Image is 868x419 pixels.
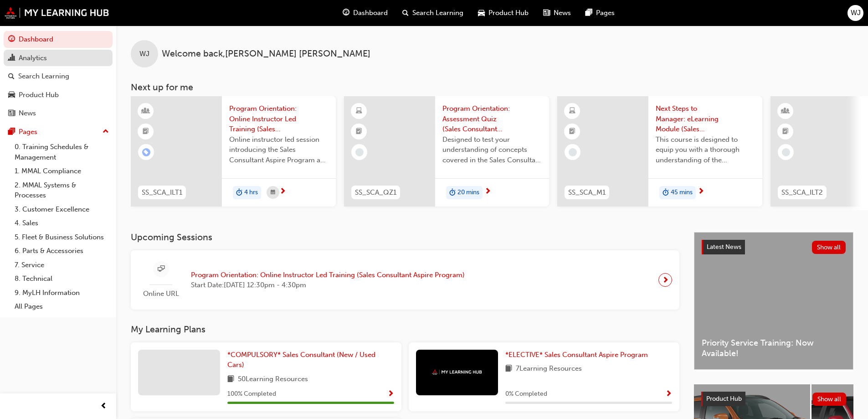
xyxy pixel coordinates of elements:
[387,388,394,400] button: Show Progress
[442,103,542,134] span: Program Orientation: Assessment Quiz (Sales Consultant Aspire Program)
[227,350,394,370] a: *COMPULSORY* Sales Consultant (New / Used Cars)
[554,8,571,18] span: News
[227,351,375,369] span: *COMPULSORY* Sales Consultant (New / Used Cars)
[449,187,456,199] span: duration-icon
[116,82,868,93] h3: Next up for me
[432,369,482,375] img: mmal
[343,7,349,19] span: guage-icon
[851,8,861,18] span: WJ
[4,124,113,140] button: Pages
[4,87,113,103] a: Product Hub
[536,4,578,22] a: news-iconNews
[103,126,109,138] span: up-icon
[11,216,113,230] a: 4. Sales
[4,50,113,67] a: Analytics
[11,202,113,217] a: 3. Customer Excellence
[516,363,582,375] span: 7 Learning Resources
[11,230,113,244] a: 5. Fleet & Business Solutions
[698,188,704,196] span: next-icon
[8,128,15,136] span: pages-icon
[471,4,536,22] a: car-iconProduct Hub
[19,90,59,100] div: Product Hub
[191,280,465,290] span: Start Date: [DATE] 12:30pm - 4:30pm
[387,390,394,398] span: Show Progress
[8,72,15,81] span: search-icon
[847,5,863,21] button: WJ
[557,96,762,207] a: SS_SCA_M1Next Steps to Manager: eLearning Module (Sales Consultant Aspire Program)This course is ...
[782,148,790,156] span: learningRecordVerb_NONE-icon
[4,68,113,85] a: Search Learning
[11,244,113,258] a: 6. Parts & Accessories
[702,240,846,254] a: Latest NewsShow all
[663,187,669,199] span: duration-icon
[569,105,575,117] span: learningResourceType_ELEARNING-icon
[662,274,669,286] span: next-icon
[8,91,15,99] span: car-icon
[702,338,846,358] span: Priority Service Training: Now Available!
[694,232,853,370] a: Latest NewsShow allPriority Service Training: Now Available!
[505,351,648,359] span: *ELECTIVE* Sales Consultant Aspire Program
[229,134,329,166] span: Online instructor led session introducing the Sales Consultant Aspire Program and outlining what ...
[191,270,465,280] span: Program Orientation: Online Instructor Led Training (Sales Consultant Aspire Program)
[5,7,109,19] img: mmal
[8,54,15,62] span: chart-icon
[131,96,336,207] a: SS_SCA_ILT1Program Orientation: Online Instructor Led Training (Sales Consultant Aspire Program)O...
[8,109,15,118] span: news-icon
[19,127,37,137] div: Pages
[131,324,679,335] h3: My Learning Plans
[442,134,542,166] span: Designed to test your understanding of concepts covered in the Sales Consultant Aspire Program 'P...
[505,363,512,375] span: book-icon
[356,105,362,117] span: learningResourceType_ELEARNING-icon
[543,7,550,19] span: news-icon
[488,8,529,18] span: Product Hub
[229,103,329,134] span: Program Orientation: Online Instructor Led Training (Sales Consultant Aspire Program)
[569,148,577,156] span: learningRecordVerb_NONE-icon
[279,188,286,196] span: next-icon
[227,389,276,399] span: 100 % Completed
[11,300,113,314] a: All Pages
[782,105,789,117] span: learningResourceType_INSTRUCTOR_LED-icon
[355,148,364,156] span: learningRecordVerb_NONE-icon
[344,96,549,207] a: SS_SCA_QZ1Program Orientation: Assessment Quiz (Sales Consultant Aspire Program)Designed to test ...
[505,389,547,399] span: 0 % Completed
[701,392,846,406] a: Product HubShow all
[11,286,113,300] a: 9. MyLH Information
[578,4,622,22] a: pages-iconPages
[656,134,755,166] span: This course is designed to equip you with a thorough understanding of the importance of departmen...
[478,7,485,19] span: car-icon
[138,258,672,303] a: Online URLProgram Orientation: Online Instructor Led Training (Sales Consultant Aspire Program)St...
[335,4,395,22] a: guage-iconDashboard
[4,31,113,48] a: Dashboard
[236,187,242,199] span: duration-icon
[656,103,755,134] span: Next Steps to Manager: eLearning Module (Sales Consultant Aspire Program)
[11,164,113,178] a: 1. MMAL Compliance
[143,105,149,117] span: learningResourceType_INSTRUCTOR_LED-icon
[402,7,409,19] span: search-icon
[812,393,847,406] button: Show all
[569,126,575,138] span: booktick-icon
[158,264,164,275] span: sessionType_ONLINE_URL-icon
[356,126,362,138] span: booktick-icon
[4,105,113,122] a: News
[11,258,113,272] a: 7. Service
[271,187,275,198] span: calendar-icon
[665,390,672,398] span: Show Progress
[782,126,789,138] span: booktick-icon
[238,374,308,385] span: 50 Learning Resources
[227,374,234,385] span: book-icon
[671,187,693,198] span: 45 mins
[568,187,606,198] span: SS_SCA_M1
[4,29,113,124] button: DashboardAnalyticsSearch LearningProduct HubNews
[244,187,258,198] span: 4 hrs
[707,243,741,251] span: Latest News
[8,36,15,44] span: guage-icon
[139,49,149,59] span: WJ
[484,188,491,196] span: next-icon
[665,388,672,400] button: Show Progress
[162,49,370,59] span: Welcome back , [PERSON_NAME] [PERSON_NAME]
[131,232,679,243] h3: Upcoming Sessions
[19,108,36,119] div: News
[505,350,652,360] a: *ELECTIVE* Sales Consultant Aspire Program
